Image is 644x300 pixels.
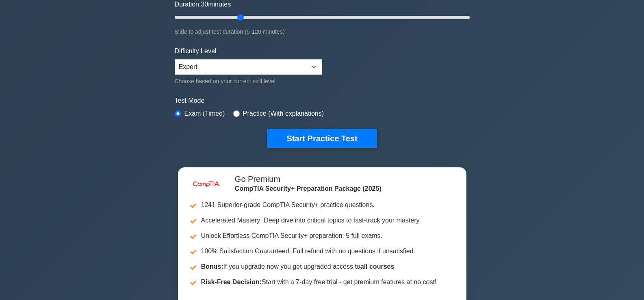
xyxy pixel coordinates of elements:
div: Choose based on your current skill level [175,76,322,86]
label: Practice (With explanations) [243,109,324,119]
button: Start Practice Test [267,129,377,148]
div: Slide to adjust test duration (5-120 minutes) [175,27,470,37]
label: Test Mode [175,96,470,106]
span: 30 [201,1,208,8]
label: Difficulty Level [175,46,217,56]
label: Exam (Timed) [184,109,225,119]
